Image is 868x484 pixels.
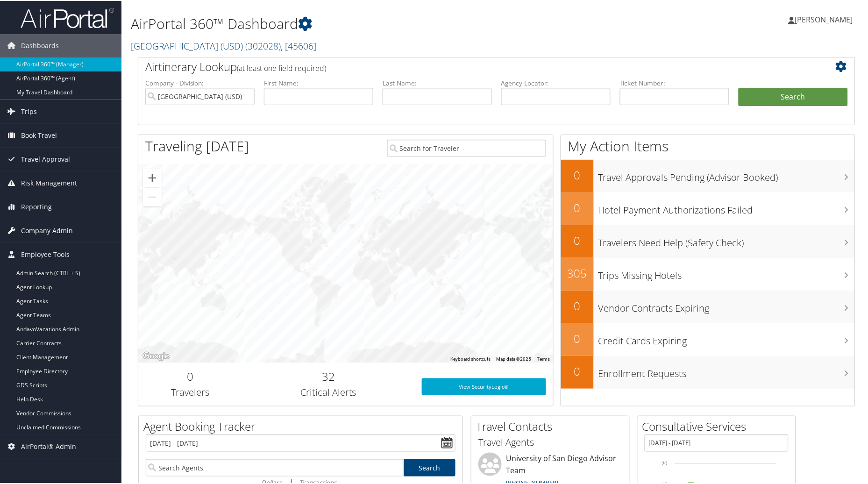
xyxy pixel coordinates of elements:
h2: 0 [145,368,235,384]
h1: Traveling [DATE] [145,135,249,155]
a: Terms (opens in new tab) [537,356,550,361]
button: Search [739,87,848,106]
h2: Airtinerary Lookup [145,58,788,74]
h2: 32 [249,368,408,384]
h2: Travel Contacts [476,418,629,434]
h2: 305 [561,264,594,280]
h2: 0 [561,297,594,313]
button: Keyboard shortcuts [451,355,491,362]
h2: 0 [561,166,594,182]
h2: 0 [561,363,594,378]
a: [PERSON_NAME] [789,5,862,33]
span: ( 302028 ) [245,39,281,51]
img: airportal-logo.png [21,6,114,28]
h2: 0 [561,330,594,346]
span: Dashboards [21,33,59,57]
img: Google [141,349,171,362]
a: 0Vendor Contracts Expiring [561,290,855,322]
span: Travel Approval [21,147,70,170]
span: Map data ©2025 [497,356,532,361]
tspan: 20 [662,460,668,465]
h3: Vendor Contracts Expiring [598,296,855,314]
input: Search for Traveler [387,139,546,156]
h2: 0 [561,232,594,248]
span: AirPortal® Admin [21,434,76,457]
h2: Agent Booking Tracker [143,418,462,434]
a: 305Trips Missing Hotels [561,257,855,290]
h3: Credit Cards Expiring [598,329,855,347]
h3: Travelers [145,385,235,398]
span: Trips [21,99,37,122]
input: Search Agents [146,458,404,476]
h3: Enrollment Requests [598,362,855,379]
label: Agency Locator: [501,78,611,87]
a: 0Travel Approvals Pending (Advisor Booked) [561,159,855,192]
h2: Consultative Services [642,418,796,434]
h3: Travel Agents [478,435,622,448]
label: Ticket Number: [620,78,729,87]
button: Zoom out [143,187,162,206]
span: Company Admin [21,218,73,242]
h3: Hotel Payment Authorizations Failed [598,198,855,216]
a: 0Hotel Payment Authorizations Failed [561,192,855,224]
span: (at least one field required) [237,62,326,72]
h2: 0 [561,199,594,215]
span: Risk Management [21,171,77,194]
label: First Name: [264,78,373,87]
h3: Trips Missing Hotels [598,263,855,281]
button: Zoom in [143,168,162,186]
h3: Travel Approvals Pending (Advisor Booked) [598,165,855,183]
a: 0Travelers Need Help (Safety Check) [561,224,855,257]
span: Book Travel [21,123,57,146]
h3: Critical Alerts [249,385,408,398]
span: Reporting [21,194,52,218]
a: View SecurityLogic® [422,377,546,394]
span: , [ 45606 ] [281,39,316,51]
a: 0Enrollment Requests [561,355,855,388]
a: Search [404,458,456,476]
a: [GEOGRAPHIC_DATA] (USD) [131,39,316,51]
h1: AirPortal 360™ Dashboard [131,13,619,33]
span: Employee Tools [21,242,70,265]
a: 0Credit Cards Expiring [561,322,855,355]
a: Open this area in Google Maps (opens a new window) [141,349,171,362]
label: Company - Division: [145,78,255,87]
label: Last Name: [383,78,492,87]
h3: Travelers Need Help (Safety Check) [598,231,855,249]
span: [PERSON_NAME] [795,14,853,24]
h1: My Action Items [561,135,855,155]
